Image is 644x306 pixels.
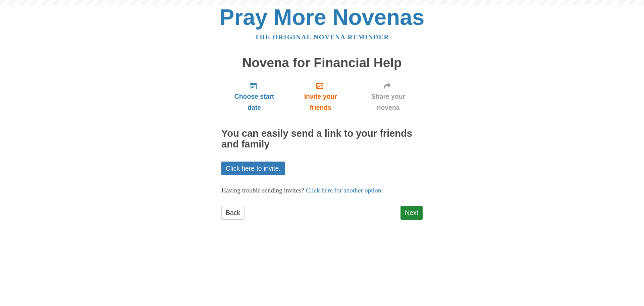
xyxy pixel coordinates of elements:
[221,56,423,70] h1: Novena for Financial Help
[221,162,285,175] a: Click here to invite.
[228,91,280,113] span: Choose start date
[361,91,416,113] span: Share your novena
[221,77,287,117] a: Choose start date
[294,91,347,113] span: Invite your friends
[221,128,423,150] h2: You can easily send a link to your friends and family
[306,187,383,194] a: Click here for another option.
[255,34,389,41] a: The original novena reminder
[221,206,245,220] a: Back
[287,77,354,117] a: Invite your friends
[221,187,304,194] span: Having trouble sending invites?
[220,5,425,30] a: Pray More Novenas
[354,77,423,117] a: Share your novena
[400,206,423,220] a: Next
